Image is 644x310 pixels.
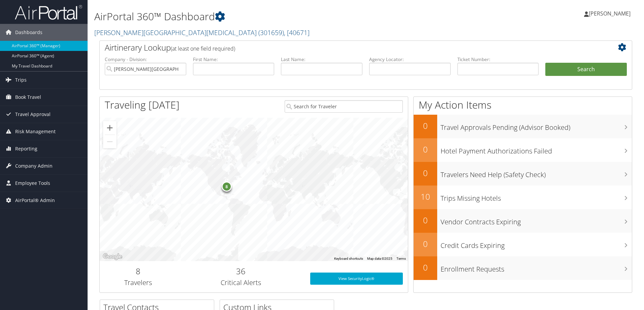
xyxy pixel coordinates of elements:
button: Search [545,63,627,76]
h2: 36 [182,265,300,277]
h2: Airtinerary Lookup [105,42,582,53]
h2: 10 [414,191,437,202]
label: Last Name: [281,56,362,63]
h2: 0 [414,262,437,273]
a: 10Trips Missing Hotels [414,186,632,209]
a: 0Credit Cards Expiring [414,233,632,256]
h3: Hotel Payment Authorizations Failed [441,143,632,156]
label: Ticket Number: [457,56,539,63]
a: 0Hotel Payment Authorizations Failed [414,138,632,162]
a: [PERSON_NAME][GEOGRAPHIC_DATA][MEDICAL_DATA] [94,28,310,37]
h2: 0 [414,144,437,155]
span: Reporting [15,140,37,157]
h3: Vendor Contracts Expiring [441,214,632,227]
span: AirPortal® Admin [15,192,55,209]
h2: 0 [414,120,437,132]
a: 0Enrollment Requests [414,256,632,280]
button: Keyboard shortcuts [334,256,363,261]
h1: My Action Items [414,98,632,112]
h1: Traveling [DATE] [105,98,180,112]
h3: Travel Approvals Pending (Advisor Booked) [441,119,632,132]
h3: Trips Missing Hotels [441,190,632,203]
h1: AirPortal 360™ Dashboard [94,9,456,24]
a: 0Travel Approvals Pending (Advisor Booked) [414,115,632,138]
span: Dashboards [15,24,42,41]
button: Zoom in [103,121,117,135]
span: , [ 40671 ] [284,28,310,37]
a: 0Travelers Need Help (Safety Check) [414,162,632,186]
img: Google [101,252,124,261]
a: Open this area in Google Maps (opens a new window) [101,252,124,261]
span: Risk Management [15,123,56,140]
button: Zoom out [103,135,117,148]
span: Book Travel [15,89,41,106]
a: Terms (opens in new tab) [396,257,406,260]
div: 8 [222,181,232,192]
span: ( 301659 ) [258,28,284,37]
a: View SecurityLogic® [310,273,403,285]
h3: Critical Alerts [182,278,300,287]
a: [PERSON_NAME] [584,3,637,24]
span: Employee Tools [15,175,50,192]
h2: 8 [105,265,172,277]
span: [PERSON_NAME] [589,10,631,17]
h2: 0 [414,215,437,226]
a: 0Vendor Contracts Expiring [414,209,632,233]
span: Trips [15,72,27,88]
h3: Enrollment Requests [441,261,632,274]
h3: Travelers Need Help (Safety Check) [441,167,632,179]
span: Map data ©2025 [367,257,392,260]
label: First Name: [193,56,275,63]
img: airportal-logo.png [15,4,82,20]
h2: 0 [414,167,437,179]
h3: Credit Cards Expiring [441,237,632,250]
span: (at least one field required) [171,45,235,52]
h3: Travelers [105,278,172,287]
label: Agency Locator: [369,56,451,63]
h2: 0 [414,238,437,250]
span: Company Admin [15,158,53,174]
input: Search for Traveler [285,100,403,113]
span: Travel Approval [15,106,51,123]
label: Company - Division: [105,56,186,63]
